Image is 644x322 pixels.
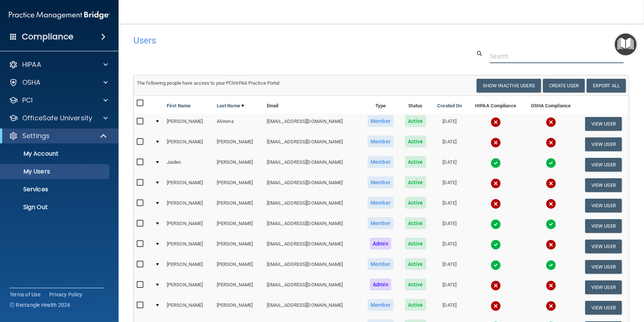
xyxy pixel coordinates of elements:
a: PCI [9,96,108,105]
button: View User [585,219,622,233]
span: Member [368,217,394,229]
td: [DATE] [432,236,468,257]
th: Email [264,96,362,114]
img: tick.e7d51cea.svg [546,158,556,168]
td: [DATE] [432,216,468,236]
td: [PERSON_NAME] [214,195,264,216]
button: View User [585,137,622,151]
img: tick.e7d51cea.svg [491,219,501,230]
td: [DATE] [432,195,468,216]
a: HIPAA [9,60,108,69]
td: [PERSON_NAME] [164,297,214,318]
img: cross.ca9f0e7f.svg [491,301,501,311]
button: View User [585,178,622,192]
img: cross.ca9f0e7f.svg [546,280,556,291]
button: Show Inactive Users [477,79,541,92]
img: tick.e7d51cea.svg [491,240,501,250]
a: Settings [9,131,107,140]
td: [EMAIL_ADDRESS][DOMAIN_NAME] [264,155,362,175]
td: [EMAIL_ADDRESS][DOMAIN_NAME] [264,134,362,155]
td: [EMAIL_ADDRESS][DOMAIN_NAME] [264,277,362,297]
td: Alvirena [214,114,264,134]
span: Admin [370,238,391,250]
span: Active [405,115,426,127]
img: tick.e7d51cea.svg [546,219,556,230]
img: cross.ca9f0e7f.svg [491,137,501,148]
span: Member [368,197,394,209]
th: Type [362,96,399,114]
img: tick.e7d51cea.svg [491,158,501,168]
span: Active [405,136,426,147]
span: Active [405,197,426,209]
img: cross.ca9f0e7f.svg [546,137,556,148]
p: Sign Out [5,204,106,211]
td: [DATE] [432,114,468,134]
td: [EMAIL_ADDRESS][DOMAIN_NAME] [264,257,362,277]
a: Last Name [217,101,244,110]
button: Open Resource Center [615,33,637,55]
span: Active [405,176,426,188]
td: Jaiden [164,155,214,175]
td: [PERSON_NAME] [214,297,264,318]
img: cross.ca9f0e7f.svg [491,178,501,189]
span: Active [405,258,426,270]
p: My Account [5,150,106,157]
h4: Users [133,36,418,45]
img: cross.ca9f0e7f.svg [491,280,501,291]
p: PCI [22,96,33,105]
p: OSHA [22,78,41,87]
td: [DATE] [432,257,468,277]
img: cross.ca9f0e7f.svg [546,240,556,250]
a: Export All [587,79,626,92]
td: [PERSON_NAME] [214,236,264,257]
span: Member [368,176,394,188]
p: Settings [22,131,50,140]
img: cross.ca9f0e7f.svg [491,199,501,209]
td: [EMAIL_ADDRESS][DOMAIN_NAME] [264,297,362,318]
td: [DATE] [432,175,468,195]
th: OSHA Compliance [524,96,578,114]
img: PMB logo [9,8,110,23]
td: [PERSON_NAME] [214,277,264,297]
td: [PERSON_NAME] [214,175,264,195]
button: View User [585,301,622,315]
span: Active [405,217,426,229]
span: Member [368,156,394,168]
th: Status [399,96,431,114]
img: cross.ca9f0e7f.svg [546,117,556,127]
a: OSHA [9,78,108,87]
img: cross.ca9f0e7f.svg [546,301,556,311]
span: Member [368,258,394,270]
td: [PERSON_NAME] [164,277,214,297]
input: Search [490,49,624,63]
a: First Name [167,101,190,110]
td: [PERSON_NAME] [164,195,214,216]
button: View User [585,199,622,212]
img: cross.ca9f0e7f.svg [491,117,501,127]
span: Member [368,299,394,311]
button: View User [585,260,622,274]
img: cross.ca9f0e7f.svg [546,178,556,189]
td: [EMAIL_ADDRESS][DOMAIN_NAME] [264,195,362,216]
th: HIPAA Compliance [468,96,524,114]
td: [DATE] [432,277,468,297]
p: My Users [5,168,106,175]
td: [PERSON_NAME] [164,216,214,236]
td: [DATE] [432,134,468,155]
td: [PERSON_NAME] [164,175,214,195]
span: The following people have access to your PCIHIPAA Practice Portal [137,80,280,86]
a: Privacy Policy [49,291,83,298]
span: Member [368,115,394,127]
td: [PERSON_NAME] [164,134,214,155]
td: [PERSON_NAME] [214,134,264,155]
h4: Compliance [22,32,73,42]
p: Services [5,186,106,193]
td: [PERSON_NAME] [214,155,264,175]
button: View User [585,280,622,294]
td: [EMAIL_ADDRESS][DOMAIN_NAME] [264,114,362,134]
span: Active [405,279,426,290]
span: Active [405,299,426,311]
img: cross.ca9f0e7f.svg [546,199,556,209]
td: [DATE] [432,155,468,175]
a: Created On [437,101,462,110]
